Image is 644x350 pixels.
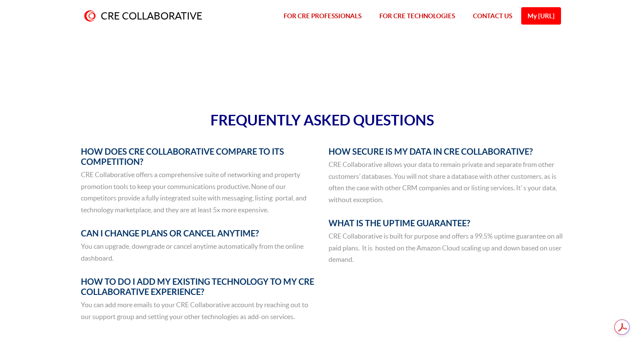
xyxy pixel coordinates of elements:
span: HOW DOES CRE COLLABORATIVE COMPARE TO ITS COMPETITION? [81,147,284,167]
p: You can add more emails to your CRE Collaborative account by reaching out to our support group an... [81,299,316,322]
div: Protected by Grammarly [561,249,562,262]
span: WHAT IS THE UPTIME GUARANTEE? [329,218,470,228]
a: My [URL] [521,7,561,25]
span: HOW SECURE IS MY DATA IN CRE COLLABORATIVE? [329,147,533,156]
span: CAN I CHANGE PLANS OR CANCEL ANYTIME? [81,228,259,238]
p: You can upgrade, downgrade or cancel anytime automatically from the online dashboard. [81,241,316,264]
span: HOW TO DO I ADD MY EXISTING TECHNOLOGY TO MY CRE COLLABORATIVE EXPERIENCE? [81,277,314,297]
span: FREQUENTLY ASKED QUESTIONS [210,112,434,128]
p: CRE Collaborative is built for purpose and offers a 99.5% uptime guarantee on all paid plans. It ... [329,231,564,266]
p: CRE Collaborative offers a comprehensive suite of networking and property promotion tools to keep... [81,169,316,216]
p: CRE Collaborative allows your data to remain private and separate from other customers’ databases... [329,159,564,206]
